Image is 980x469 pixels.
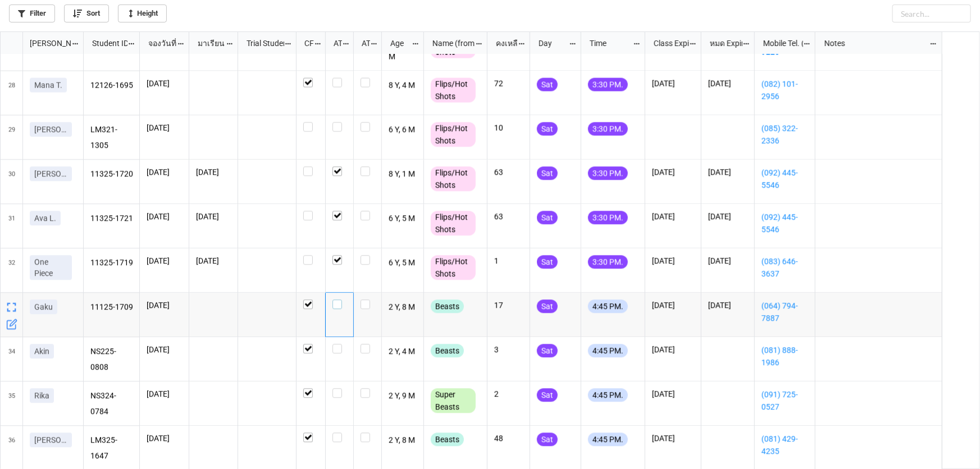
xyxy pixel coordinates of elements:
[147,255,182,266] p: [DATE]
[588,344,628,357] div: 4:45 PM.
[389,78,417,93] p: 8 Y, 4 M
[537,78,558,91] div: Sat
[34,256,67,279] p: One Piece
[431,255,476,280] div: Flips/Hot Shots
[9,4,55,22] a: Filter
[652,78,694,89] p: [DATE]
[537,211,558,224] div: Sat
[90,432,133,463] p: LM325-1647
[431,122,476,147] div: Flips/Hot Shots
[142,37,177,49] div: จองวันที่
[494,122,523,133] p: 10
[537,388,558,402] div: Sat
[431,388,476,413] div: Super Beasts
[85,37,127,49] div: Student ID (from [PERSON_NAME] Name)
[588,166,628,180] div: 3:30 PM.
[537,122,558,135] div: Sat
[384,37,412,49] div: Age
[191,37,226,49] div: มาเรียน
[494,432,523,444] p: 48
[147,388,182,399] p: [DATE]
[90,78,133,93] p: 12126-1695
[708,299,747,311] p: [DATE]
[147,211,182,222] p: [DATE]
[532,37,569,49] div: Day
[431,344,464,357] div: Beasts
[118,4,167,22] a: Height
[588,388,628,402] div: 4:45 PM.
[762,255,808,280] a: (083) 646-3637
[494,299,523,311] p: 17
[64,4,109,22] a: Sort
[537,299,558,313] div: Sat
[892,4,971,22] input: Search...
[652,211,694,222] p: [DATE]
[494,344,523,355] p: 3
[652,299,694,311] p: [DATE]
[431,432,464,446] div: Beasts
[494,388,523,399] p: 2
[588,255,628,268] div: 3:30 PM.
[762,166,808,191] a: (092) 445-5546
[708,166,747,177] p: [DATE]
[652,388,694,399] p: [DATE]
[147,78,182,89] p: [DATE]
[431,211,476,235] div: Flips/Hot Shots
[8,115,15,159] span: 29
[8,160,15,203] span: 30
[34,79,62,90] p: Mana T.
[703,37,742,49] div: หมด Expired date (from [PERSON_NAME] Name)
[23,37,71,49] div: [PERSON_NAME] Name
[652,166,694,177] p: [DATE]
[34,124,67,135] p: [PERSON_NAME]
[34,434,67,445] p: [PERSON_NAME]
[34,390,49,401] p: Rika
[8,248,15,292] span: 32
[147,344,182,355] p: [DATE]
[708,255,747,266] p: [DATE]
[431,166,476,191] div: Flips/Hot Shots
[588,211,628,224] div: 3:30 PM.
[8,204,15,248] span: 31
[762,388,808,413] a: (091) 725-0527
[389,344,417,359] p: 2 Y, 4 M
[762,122,808,147] a: (085) 322-2336
[8,337,15,381] span: 34
[196,166,231,177] p: [DATE]
[762,78,808,102] a: (082) 101-2956
[34,212,56,224] p: Ava L.
[34,301,53,312] p: Gaku
[537,432,558,446] div: Sat
[756,37,803,49] div: Mobile Tel. (from Nick Name)
[708,211,747,222] p: [DATE]
[389,122,417,138] p: 6 Y, 6 M
[90,388,133,418] p: NS324-0784
[537,255,558,268] div: Sat
[652,432,694,444] p: [DATE]
[90,166,133,182] p: 11325-1720
[762,344,808,368] a: (081) 888-1986
[762,211,808,235] a: (092) 445-5546
[537,344,558,357] div: Sat
[1,32,84,54] div: grid
[389,255,417,271] p: 6 Y, 5 M
[90,211,133,226] p: 11325-1721
[652,255,694,266] p: [DATE]
[147,122,182,133] p: [DATE]
[583,37,633,49] div: Time
[762,299,808,324] a: (064) 794-7887
[588,78,628,91] div: 3:30 PM.
[431,299,464,313] div: Beasts
[389,388,417,404] p: 2 Y, 9 M
[494,255,523,266] p: 1
[426,37,475,49] div: Name (from Class)
[147,432,182,444] p: [DATE]
[34,345,49,357] p: Akin
[537,166,558,180] div: Sat
[389,432,417,448] p: 2 Y, 8 M
[196,255,231,266] p: [DATE]
[588,432,628,446] div: 4:45 PM.
[588,122,628,135] div: 3:30 PM.
[588,299,628,313] div: 4:45 PM.
[90,344,133,374] p: NS225-0808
